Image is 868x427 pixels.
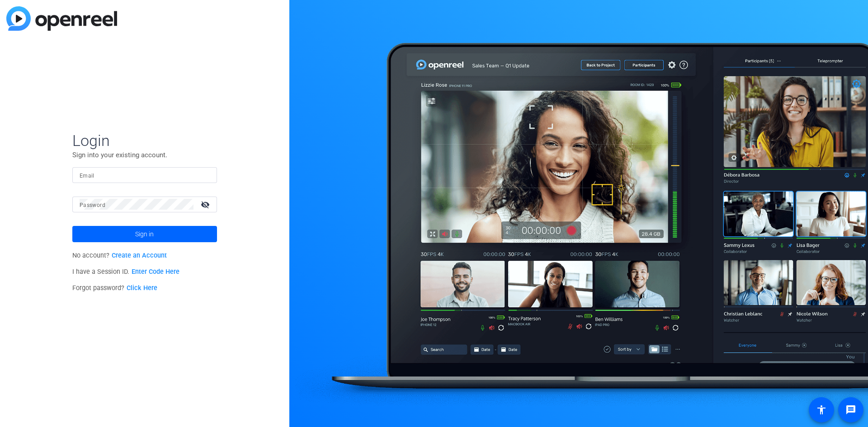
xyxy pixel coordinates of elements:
[80,169,210,180] input: Enter Email Address
[816,404,827,415] mat-icon: accessibility
[80,202,105,208] mat-label: Password
[127,284,157,292] a: Click Here
[72,284,157,292] span: Forgot password?
[6,6,117,31] img: blue-gradient.svg
[72,268,179,276] span: I have a Session ID.
[72,252,167,259] span: No account?
[72,226,217,242] button: Sign in
[135,223,154,245] span: Sign in
[195,198,217,211] mat-icon: visibility_off
[132,268,179,276] a: Enter Code Here
[80,173,94,179] mat-label: Email
[72,150,217,160] p: Sign into your existing account.
[72,131,217,150] span: Login
[112,252,167,259] a: Create an Account
[845,404,856,415] mat-icon: message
